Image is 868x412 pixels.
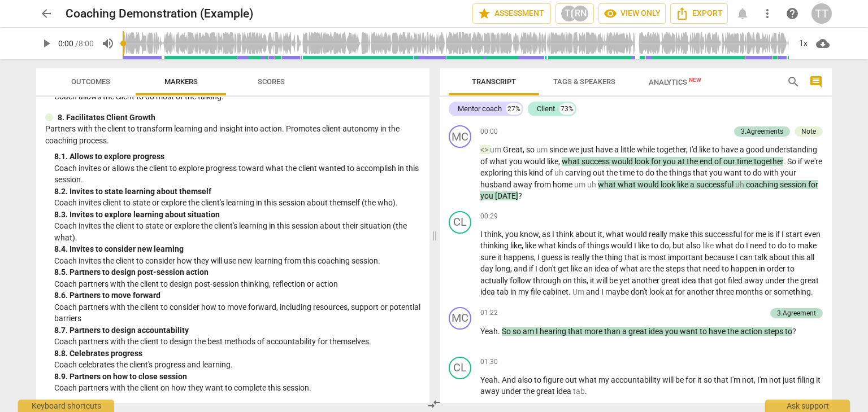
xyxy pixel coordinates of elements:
[787,264,795,273] span: to
[54,209,420,221] div: 8. 3. Invites to explore learning about situation
[538,241,558,250] span: what
[484,230,502,239] span: think
[604,7,661,20] span: View only
[808,180,818,189] span: for
[478,7,491,20] span: star
[54,278,420,290] p: Coach partners with the client to design post-session thinking, reflection or action
[598,3,666,24] button: View only
[587,241,611,250] span: things
[581,157,611,166] span: success
[656,168,669,177] span: the
[558,241,578,250] span: kinds
[572,5,589,22] div: RN
[547,157,558,166] span: like
[54,220,420,243] p: Coach invites the client to state or explore the client's learning in this session about their si...
[54,197,420,209] p: Coach invites client to state or explore the client's learning in this session about themself (th...
[578,241,587,250] span: of
[40,37,53,50] span: play_arrow
[682,276,698,285] span: idea
[761,7,774,20] span: more_vert
[586,287,601,296] span: and
[45,123,420,146] p: Partners with the client to transform learning and insight into action. Promotes client autonomy ...
[798,157,804,166] span: if
[54,301,420,325] p: Coach partners with the client to consider how to move forward, including resources, support or p...
[510,276,533,285] span: follow
[626,230,649,239] span: would
[449,125,471,148] div: Change speaker
[611,157,635,166] span: would
[596,276,609,285] span: will
[672,241,686,250] span: but
[716,287,736,296] span: three
[687,264,703,273] span: that
[555,3,594,24] button: T(RN
[783,157,787,166] span: .
[678,157,687,166] span: at
[514,264,529,273] span: and
[480,168,514,177] span: exploring
[480,127,498,137] span: 00:00
[503,145,523,154] span: Great
[552,230,556,239] span: I
[722,264,731,273] span: to
[54,163,420,186] p: Coach invites or allows the client to explore progress toward what the client wanted to accomplis...
[54,325,420,336] div: 8. 7. Partners to design accountability
[622,327,628,336] span: a
[736,253,740,262] span: I
[809,75,823,89] span: comment
[36,33,57,54] button: Play
[509,157,524,166] span: you
[669,241,672,250] span: ,
[670,3,728,24] button: Export
[54,91,420,103] p: Coach allows the client to do most of the talking.
[556,230,575,239] span: think
[472,3,551,24] button: Assessment
[811,287,813,296] span: .
[514,168,529,177] span: this
[740,145,746,154] span: a
[765,287,774,296] span: or
[686,241,702,250] span: also
[800,276,819,285] span: great
[518,287,531,296] span: my
[522,241,525,250] span: ,
[598,180,618,189] span: what
[498,327,502,336] span: .
[768,230,775,239] span: is
[619,168,636,177] span: time
[775,230,782,239] span: if
[525,241,538,250] span: like
[686,145,689,154] span: ,
[604,7,617,20] span: visibility
[746,145,766,154] span: good
[541,253,564,262] span: guess
[571,264,584,273] span: like
[687,157,700,166] span: the
[784,73,802,91] button: Search
[806,253,814,262] span: all
[606,168,619,177] span: the
[518,191,522,200] span: ?
[574,276,587,285] span: this
[698,276,714,285] span: that
[558,264,571,273] span: get
[549,145,569,154] span: since
[804,157,822,166] span: we're
[584,327,604,336] span: more
[553,77,615,86] span: Tags & Speakers
[605,287,631,296] span: maybe
[604,327,622,336] span: than
[449,211,471,234] div: Change speaker
[561,5,578,22] div: T(
[754,157,783,166] span: together
[740,253,754,262] span: can
[523,327,536,336] span: am
[505,230,520,239] span: you
[502,327,513,336] span: So
[631,287,649,296] span: don't
[58,39,73,48] span: 0:00
[520,230,539,239] span: know
[774,287,811,296] span: something
[669,230,690,239] span: make
[480,287,497,296] span: idea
